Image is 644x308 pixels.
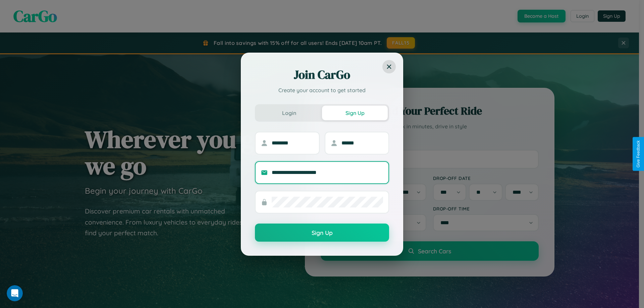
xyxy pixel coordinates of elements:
h2: Join CarGo [255,67,389,83]
p: Create your account to get started [255,86,389,94]
button: Sign Up [322,106,388,120]
iframe: Intercom live chat [7,285,23,301]
div: Give Feedback [636,140,641,168]
button: Login [256,106,322,120]
button: Sign Up [255,224,389,242]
